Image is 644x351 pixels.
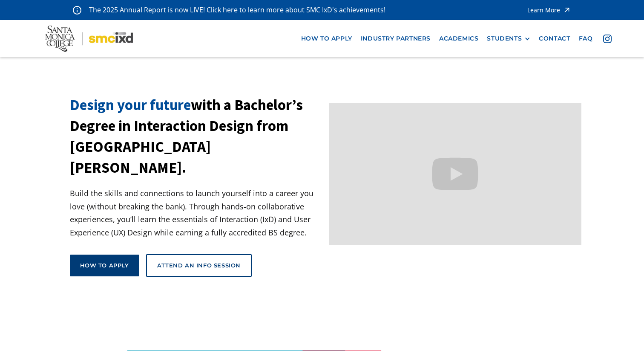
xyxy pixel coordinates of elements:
a: How to apply [70,255,139,276]
a: how to apply [297,31,356,46]
div: STUDENTS [487,35,530,42]
p: The 2025 Annual Report is now LIVE! Click here to learn more about SMC IxD's achievements! [89,4,386,16]
a: Learn More [527,4,571,16]
img: icon - information - alert [73,6,81,15]
img: icon - arrow - alert [563,4,571,16]
div: How to apply [80,261,129,269]
span: Design your future [70,96,191,114]
h1: with a Bachelor’s Degree in Interaction Design from [GEOGRAPHIC_DATA][PERSON_NAME]. [70,95,322,178]
img: Santa Monica College - SMC IxD logo [45,26,133,51]
a: faq [575,31,597,46]
a: Attend an Info Session [146,254,252,276]
a: industry partners [356,31,435,46]
img: icon - instagram [603,35,612,43]
div: STUDENTS [487,35,522,42]
div: Attend an Info Session [157,261,241,269]
iframe: Design your future with a Bachelor's Degree in Interaction Design from Santa Monica College [329,103,581,245]
a: Academics [435,31,483,46]
div: Learn More [527,7,560,13]
a: contact [535,31,574,46]
p: Build the skills and connections to launch yourself into a career you love (without breaking the ... [70,187,322,239]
